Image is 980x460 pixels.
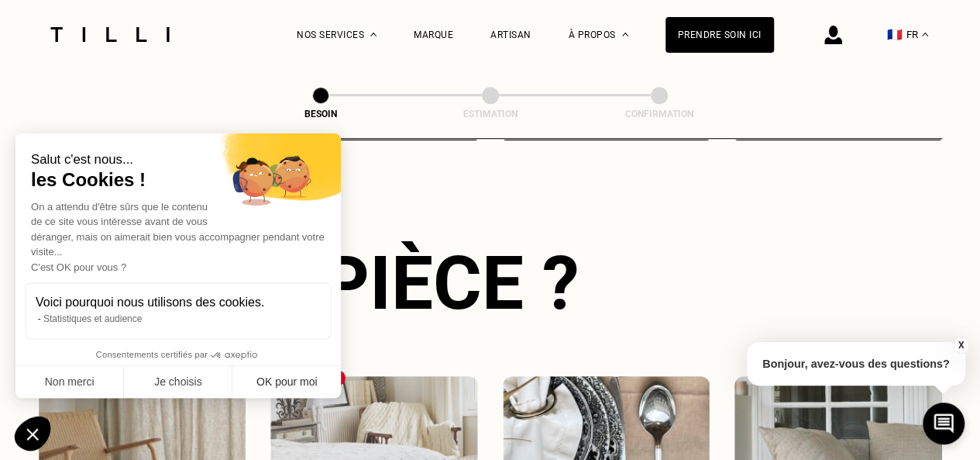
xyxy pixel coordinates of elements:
span: 🇫🇷 [887,27,903,42]
button: X [953,337,968,354]
a: Artisan [490,29,531,40]
div: Estimation [413,109,568,119]
img: Menu déroulant à propos [622,33,628,36]
img: icône connexion [824,26,842,44]
div: Quelle pièce ? [39,240,942,327]
p: Bonjour, avez-vous des questions? [747,342,965,386]
a: Prendre soin ici [665,17,774,53]
img: menu déroulant [922,33,928,36]
div: Besoin [243,109,398,119]
div: Confirmation [582,109,737,119]
img: Logo du service de couturière Tilli [45,27,175,42]
a: Marque [414,29,453,40]
img: Menu déroulant [370,33,377,36]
